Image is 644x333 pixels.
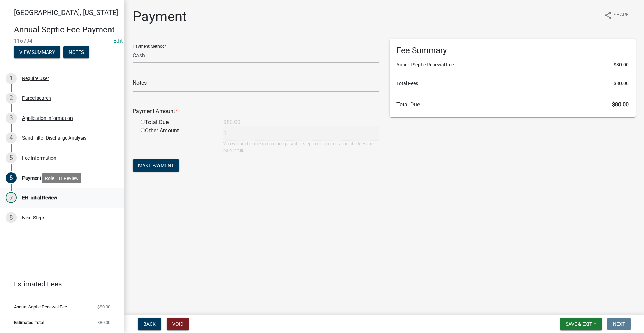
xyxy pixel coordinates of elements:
button: Save & Exit [560,318,602,330]
h4: Annual Septic Fee Payment [14,25,119,35]
div: Application Information [22,116,73,121]
button: Void [167,318,189,330]
li: Total Fees [396,80,629,87]
div: 6 [6,172,17,183]
span: Estimated Total [14,320,44,325]
div: 8 [6,212,17,223]
div: Total Due [135,118,218,126]
a: Estimated Fees [6,277,113,291]
div: Role: EH Review [42,173,81,183]
span: $80.00 [97,320,110,325]
button: Notes [63,46,89,58]
div: 4 [6,132,17,143]
span: Make Payment [138,163,174,168]
i: share [604,11,612,19]
li: Annual Septic Renewal Fee [396,61,629,68]
span: Back [143,321,156,327]
button: Back [138,318,161,330]
div: Payment Amount [127,107,384,115]
span: Next [613,321,625,327]
button: shareShare [598,8,634,22]
span: 116794 [14,38,110,44]
div: 7 [6,192,17,203]
h6: Fee Summary [396,46,629,56]
button: View Summary [14,46,60,58]
div: 2 [6,93,17,104]
wm-modal-confirm: Summary [14,50,60,55]
div: Other Amount [135,126,218,154]
span: Share [614,11,629,19]
h6: Total Due [396,101,629,108]
span: $80.00 [614,61,629,68]
button: Next [607,318,631,330]
div: 5 [6,152,17,163]
span: Save & Exit [566,321,592,327]
div: Fee Information [22,155,56,160]
span: $80.00 [97,305,110,309]
div: Payment [22,175,41,180]
div: Sand Filter Discharge Analysis [22,135,86,140]
div: 3 [6,113,17,124]
wm-modal-confirm: Notes [63,50,89,55]
wm-modal-confirm: Edit Application Number [113,38,123,44]
h1: Payment [133,8,187,25]
div: Require User [22,76,49,81]
span: $80.00 [612,101,629,108]
span: Annual Septic Renewal Fee [14,305,67,309]
button: Make Payment [133,159,179,172]
div: Parcel search [22,96,51,101]
span: [GEOGRAPHIC_DATA], [US_STATE] [14,8,118,17]
span: $80.00 [614,80,629,87]
div: EH Initial Review [22,195,57,200]
a: Edit [113,38,123,44]
div: 1 [6,73,17,84]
